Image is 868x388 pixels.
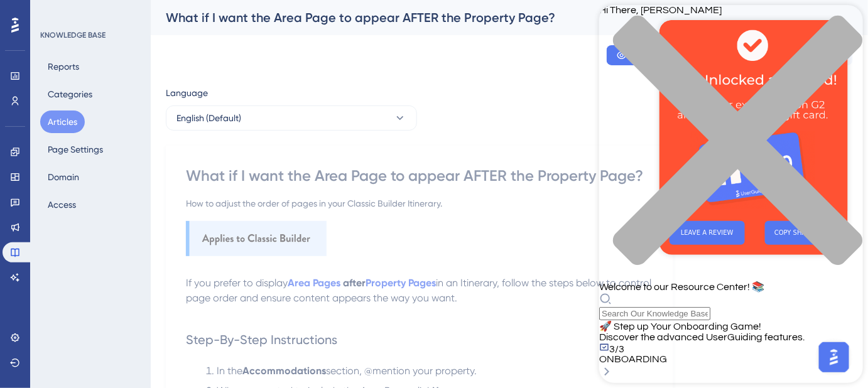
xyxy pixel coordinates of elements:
[176,110,241,126] span: English (Default)
[40,110,85,133] button: Articles
[166,9,822,26] div: What if I want the Area Page to appear AFTER the Property Page?
[366,277,436,289] a: Property Pages
[217,365,242,377] span: In the
[40,55,87,78] button: Reports
[186,277,288,289] span: If you prefer to display
[326,365,477,377] span: section, @mention your property.
[186,332,337,347] span: Step-By-Step Instructions
[106,201,181,225] button: COPY SHARE LINK
[40,138,111,161] button: Page Settings
[4,4,34,34] button: Open AI Assistant Launcher
[288,277,340,289] a: Area Pages
[166,85,208,100] span: Language
[166,105,417,131] button: English (Default)
[343,277,366,289] strong: after
[40,166,87,188] button: Domain
[40,83,100,105] button: Categories
[8,8,30,30] img: launcher-image-alternative-text
[186,166,653,186] div: What if I want the Area Page to appear AFTER the Property Page?
[178,5,183,10] div: Close Preview
[186,196,653,211] div: How to adjust the order of pages in your Classic Builder Itinerary.
[242,365,326,377] strong: Accommodations
[10,201,85,225] button: LEAVE A REVIEW
[30,3,79,18] span: Need Help?
[40,193,84,216] button: Access
[10,339,25,349] span: 3/3
[40,30,106,40] div: KNOWLEDGE BASE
